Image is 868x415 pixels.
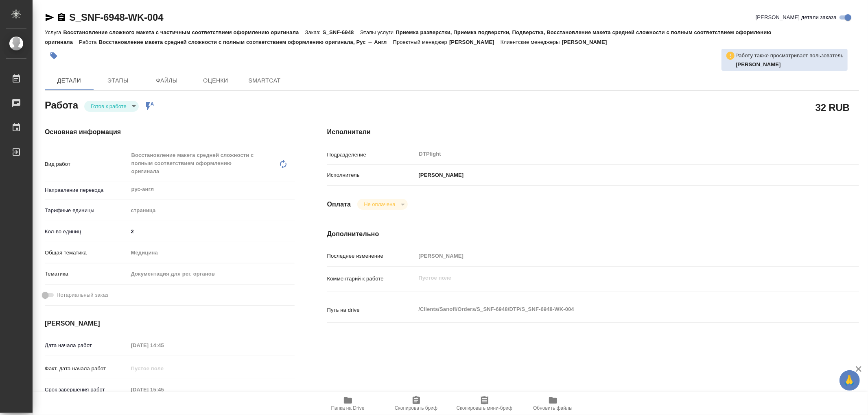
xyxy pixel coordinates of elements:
span: Нотариальный заказ [57,291,108,299]
p: Факт. дата начала работ [45,365,128,373]
p: Вид работ [45,160,128,168]
h4: Исполнители [327,127,859,137]
p: Исполнитель [327,171,416,179]
p: Тематика [45,270,128,278]
p: Васильева Наталья [736,61,844,69]
input: Пустое поле [416,250,815,262]
p: Восстановление сложного макета с частичным соответствием оформлению оригинала [63,29,305,35]
p: Клиентские менеджеры [501,39,562,45]
a: S_SNF-6948-WK-004 [69,12,163,23]
span: Скопировать мини-бриф [457,405,512,411]
input: Пустое поле [128,384,199,395]
p: Подразделение [327,151,416,159]
p: [PERSON_NAME] [449,39,501,45]
h4: Основная информация [45,127,295,137]
button: Не оплачена [361,201,398,208]
div: страница [128,204,295,217]
p: Этапы услуги [360,29,396,35]
textarea: /Clients/Sanofi/Orders/S_SNF-6948/DTP/S_SNF-6948-WK-004 [416,302,815,316]
div: Готов к работе [357,199,407,210]
span: Скопировать бриф [395,405,437,411]
div: Медицина [128,246,295,260]
span: Обновить файлы [533,405,573,411]
button: Скопировать бриф [382,392,450,415]
p: Работу также просматривает пользователь [735,52,844,60]
button: Скопировать мини-бриф [450,392,519,415]
p: Услуга [45,29,63,35]
h4: [PERSON_NAME] [45,319,295,328]
h4: Дополнительно [327,229,859,239]
p: Кол-во единиц [45,228,128,236]
button: Скопировать ссылку [57,13,66,22]
button: Папка на Drive [314,392,382,415]
input: ✎ Введи что-нибудь [128,226,295,237]
p: Общая тематика [45,249,128,257]
h4: Оплата [327,200,351,209]
p: S_SNF-6948 [323,29,360,35]
span: Детали [50,76,89,86]
p: Дата начала работ [45,341,128,350]
span: [PERSON_NAME] детали заказа [756,13,837,22]
p: Срок завершения работ [45,386,128,394]
span: Этапы [98,76,138,86]
p: Комментарий к работе [327,275,416,283]
span: 🙏 [843,372,857,389]
button: Скопировать ссылку для ЯМессенджера [45,13,55,22]
h2: Работа [45,97,78,112]
p: Проектный менеджер [393,39,449,45]
p: Восстановление макета средней сложности с полным соответствием оформлению оригинала, Рус → Англ [99,39,393,45]
p: Заказ: [305,29,323,35]
h2: 32 RUB [816,100,850,114]
p: Тарифные единицы [45,206,128,215]
p: [PERSON_NAME] [416,171,464,179]
div: Готов к работе [84,101,139,112]
p: Приемка разверстки, Приемка подверстки, Подверстка, Восстановление макета средней сложности с пол... [45,29,772,45]
input: Пустое поле [128,363,199,374]
b: [PERSON_NAME] [736,61,781,67]
p: Путь на drive [327,306,416,314]
p: Направление перевода [45,186,128,194]
span: SmartCat [245,76,284,86]
button: Добавить тэг [45,47,63,65]
input: Пустое поле [128,339,199,351]
p: [PERSON_NAME] [562,39,613,45]
p: Последнее изменение [327,252,416,260]
span: Файлы [147,76,186,86]
button: Готов к работе [88,103,129,110]
button: 🙏 [840,370,860,391]
p: Работа [79,39,99,45]
div: Документация для рег. органов [128,267,295,281]
span: Папка на Drive [331,405,365,411]
span: Оценки [196,76,235,86]
button: Обновить файлы [519,392,587,415]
